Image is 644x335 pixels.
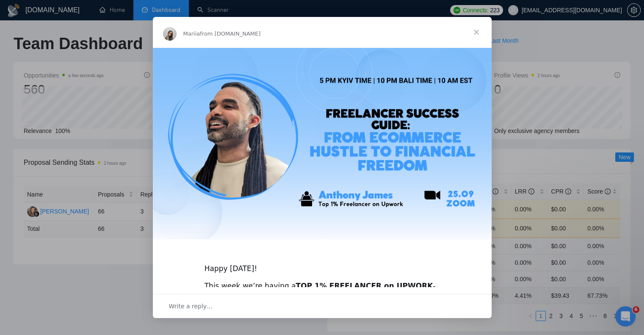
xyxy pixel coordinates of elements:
span: Mariia [183,30,200,37]
div: This week we’re having a - [205,281,440,302]
img: Profile image for Mariia [163,27,177,41]
span: from [DOMAIN_NAME] [200,30,260,37]
div: Open conversation and reply [153,294,492,318]
b: TOP 1% FREELANCER on UPWORK [296,282,433,290]
span: Close [461,17,492,47]
div: Happy [DATE]! [205,254,440,274]
span: Write a reply… [169,301,213,312]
